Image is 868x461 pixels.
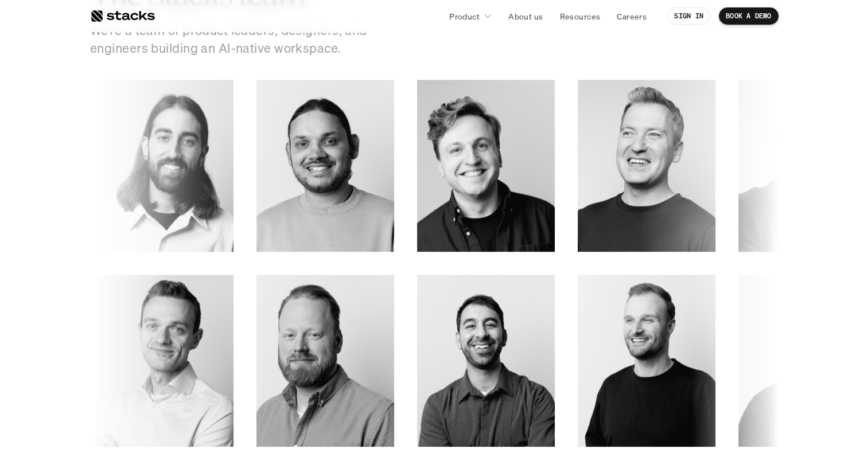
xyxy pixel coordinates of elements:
a: BOOK A DEMO [719,7,779,25]
a: SIGN IN [667,7,710,25]
p: BOOK A DEMO [726,12,772,20]
p: Careers [617,10,647,22]
a: About us [501,6,550,26]
p: About us [508,10,543,22]
a: Careers [610,6,653,26]
p: SIGN IN [674,12,703,20]
p: Product [449,10,480,22]
a: Resources [552,6,607,26]
p: We’re a team of product leaders, designers, and engineers building an AI-native workspace. [90,22,377,57]
p: Resources [559,10,600,22]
